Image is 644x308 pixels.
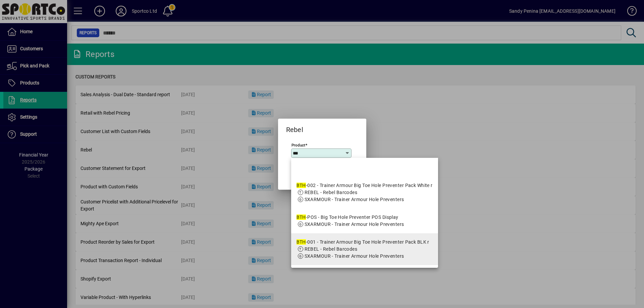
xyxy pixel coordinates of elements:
span: REBEL - Rebel Barcodes [305,246,358,252]
span: SXARMOUR - Trainer Armour Hole Preventers [305,253,404,259]
mat-option: BTH-POS - Big Toe Hole Preventer POS Display [291,208,438,233]
span: SXARMOUR - Trainer Armour Hole Preventers [305,197,404,202]
div: -001 - Trainer Armour Big Toe Hole Preventer Pack BLK r [297,239,429,246]
em: BTH [297,239,306,245]
em: BTH [297,214,306,220]
div: -POS - Big Toe Hole Preventer POS Display [297,214,404,221]
div: -002 - Trainer Armour Big Toe Hole Preventer Pack White r [297,182,433,189]
mat-option: BTH-002 - Trainer Armour Big Toe Hole Preventer Pack White r [291,177,438,208]
h2: Rebel [278,119,311,135]
em: BTH [297,183,306,188]
mat-label: Product [291,142,305,147]
span: SXARMOUR - Trainer Armour Hole Preventers [305,222,404,227]
span: REBEL - Rebel Barcodes [305,190,358,195]
mat-option: BTH-001 - Trainer Armour Big Toe Hole Preventer Pack BLK r [291,233,438,265]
